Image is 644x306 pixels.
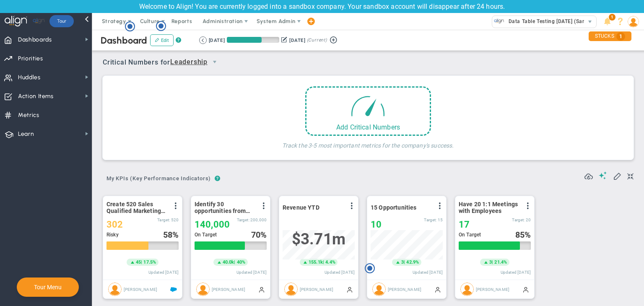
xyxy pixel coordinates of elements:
[309,259,323,266] span: 155.1k
[251,230,267,239] div: %
[589,31,631,41] div: STUCKS
[18,88,54,105] span: Action Items
[18,106,39,124] span: Metrics
[289,36,305,44] div: [DATE]
[522,286,529,293] span: Manually Updated
[424,218,436,222] span: Target:
[257,18,296,24] span: System Admin
[459,219,470,230] span: 17
[103,172,215,187] button: My KPIs (Key Performance Indicators)
[18,50,43,67] span: Priorities
[371,219,382,230] span: 10
[237,259,245,265] span: 40%
[163,230,172,240] span: 58
[101,35,147,46] span: Dashboard
[300,287,333,291] span: [PERSON_NAME]
[167,13,197,30] span: Reports
[515,230,525,240] span: 85
[584,16,596,28] span: select
[406,259,419,265] span: 42.9%
[236,270,267,275] span: Updated [DATE]
[18,69,41,86] span: Huddles
[372,283,386,296] img: Sudhir Dakshinamurthy
[307,36,327,44] span: (Current)
[283,204,319,211] span: Revenue YTD
[136,259,141,266] span: 45
[212,287,245,291] span: [PERSON_NAME]
[292,230,345,248] span: $3,707,282
[157,218,170,222] span: Target:
[284,283,298,296] img: Sudhir Dakshinamurthy
[325,259,335,265] span: 4.4%
[613,171,621,180] span: Edit My KPIs
[170,286,177,293] span: Salesforce Enabled<br ></span>Sandbox: Quarterly Leads and Opportunities
[140,18,160,24] span: Culture
[106,232,119,238] span: Risky
[489,259,492,266] span: 3
[616,32,625,41] span: 1
[401,259,404,266] span: 3
[371,204,417,211] span: 15 Opportunities
[124,287,157,291] span: [PERSON_NAME]
[237,218,249,222] span: Target:
[106,219,123,230] span: 302
[413,270,443,275] span: Updated [DATE]
[512,218,525,222] span: Target:
[438,218,443,222] span: 15
[195,232,217,238] span: On Target
[501,270,531,275] span: Updated [DATE]
[460,283,474,296] img: Sudhir Dakshinamurthy
[476,287,509,291] span: [PERSON_NAME]
[584,171,593,179] span: Refresh Data
[459,201,519,214] span: Have 20 1:1 Meetings with Employees
[143,259,156,265] span: 17.5%
[434,286,441,293] span: Manually Updated
[170,57,208,67] span: Leadership
[492,259,493,265] span: |
[346,286,353,293] span: Manually Updated
[209,36,225,44] div: [DATE]
[306,123,430,131] div: Add Critical Numbers
[203,18,242,24] span: Administration
[208,55,222,69] span: select
[609,14,615,21] span: 1
[163,230,179,239] div: %
[108,283,122,296] img: Sudhir Dakshinamurthy
[526,218,531,222] span: 20
[195,201,255,214] span: Identify 30 opportunities from SmithCo resulting in $200K new sales
[515,230,531,239] div: %
[628,16,639,27] img: 64089.Person.photo
[196,283,210,296] img: Sudhir Dakshinamurthy
[504,16,600,27] span: Data Table Testing [DATE] (Sandbox)
[494,16,504,26] img: 33593.Company.photo
[614,13,627,30] li: Help & Frequently Asked Questions (FAQ)
[148,270,179,275] span: Updated [DATE]
[599,171,607,179] span: Suggestions (AI Feature)
[325,270,355,275] span: Updated [DATE]
[250,218,267,222] span: 200,000
[31,283,64,291] button: Tour Menu
[223,259,234,266] span: 40.0k
[199,36,207,44] button: Go to previous period
[404,259,405,265] span: |
[18,31,52,49] span: Dashboards
[282,136,454,149] h4: Track the 3-5 most important metrics for the company's success.
[102,18,126,24] span: Strategy
[106,201,167,214] span: Create 520 Sales Qualified Marketing Leads
[18,125,34,143] span: Learn
[323,259,324,265] span: |
[494,259,507,265] span: 21.4%
[141,259,142,265] span: |
[388,287,421,291] span: [PERSON_NAME]
[251,230,260,240] span: 70
[234,259,235,265] span: |
[601,13,614,30] li: Announcements
[195,219,230,230] span: 140,000
[227,37,279,43] div: Period Progress: 66% Day 60 of 90 with 30 remaining.
[103,55,224,70] span: Critical Numbers for
[150,34,174,46] button: Edit
[171,218,179,222] span: 520
[103,172,215,185] span: My KPIs (Key Performance Indicators)
[459,232,481,238] span: On Target
[258,286,265,293] span: Manually Updated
